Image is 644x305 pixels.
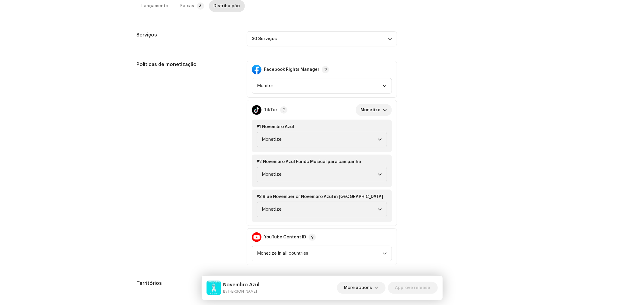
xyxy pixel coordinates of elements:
div: dropdown trigger [383,104,387,116]
div: dropdown trigger [378,132,382,147]
span: Monetize [262,202,378,217]
div: #1 Novembro Azul [257,124,387,129]
div: dropdown trigger [383,78,387,93]
span: Monetize in all countries [257,246,383,261]
span: Monetize [262,132,378,147]
strong: Facebook Rights Manager [264,67,319,72]
h5: Serviços [137,31,237,39]
div: #3 Blue November or Novembro Azul in [GEOGRAPHIC_DATA] [257,194,387,199]
strong: TikTok [264,108,278,112]
img: ee8696fc-2e1f-4e10-90d4-c4eddcffcc86 [207,281,221,295]
h5: Territórios [137,280,237,287]
div: #2 Novembro Azul Fundo Musical para campanha [257,159,387,164]
small: Novembro Azul [223,288,260,294]
span: Approve release [395,282,431,294]
div: dropdown trigger [383,246,387,261]
span: Monitor [257,78,383,93]
span: Monetize [360,104,383,116]
h5: Novembro Azul [223,281,260,288]
p-accordion-header: 30 Serviços [247,31,397,46]
span: More actions [344,282,372,294]
div: dropdown trigger [378,167,382,182]
div: dropdown trigger [378,202,382,217]
strong: YouTube Content ID [264,235,306,240]
button: Approve release [388,282,438,294]
span: Monetize [262,167,378,182]
h5: Políticas de monetização [137,61,237,68]
button: More actions [337,282,386,294]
